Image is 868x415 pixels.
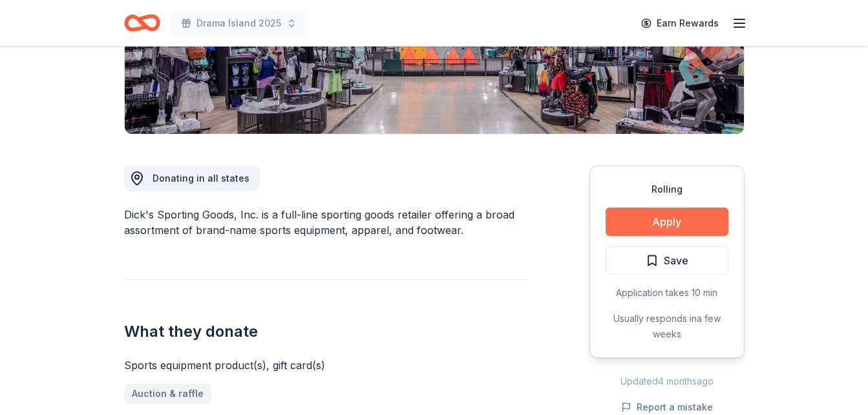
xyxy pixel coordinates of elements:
button: Save [606,246,728,275]
div: Dick's Sporting Goods, Inc. is a full-line sporting goods retailer offering a broad assortment of... [124,207,527,238]
div: Usually responds in a few weeks [606,311,728,342]
div: Rolling [606,182,728,197]
span: Donating in all states [153,173,249,184]
a: Home [124,8,160,38]
button: Report a mistake [621,399,713,415]
a: Auction & raffle [124,383,211,404]
span: Save [664,252,688,269]
a: Earn Rewards [633,12,726,35]
h2: What they donate [124,321,527,342]
div: Updated 4 months ago [589,374,745,389]
span: Drama Island 2025 [196,16,281,31]
div: Sports equipment product(s), gift card(s) [124,357,527,373]
button: Apply [606,207,728,236]
button: Drama Island 2025 [171,10,307,36]
div: Application takes 10 min [606,285,728,301]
